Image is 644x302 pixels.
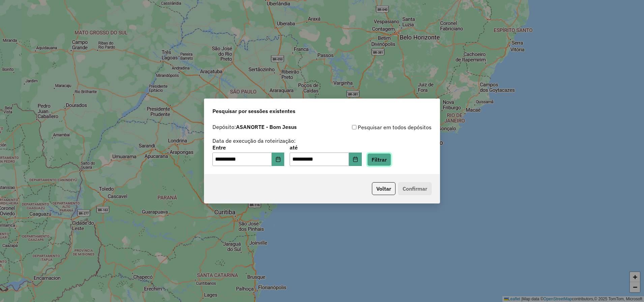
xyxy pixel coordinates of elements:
[349,153,362,166] button: Choose Date
[367,153,391,166] button: Filtrar
[236,123,297,130] strong: ASANORTE - Bom Jesus
[212,107,295,115] span: Pesquisar por sessões existentes
[212,143,284,152] label: Entre
[212,137,296,145] label: Data de execução da roteirização:
[290,143,361,152] label: até
[322,123,432,131] div: Pesquisar em todos depósitos
[212,123,297,131] label: Depósito:
[272,153,285,166] button: Choose Date
[372,182,396,195] button: Voltar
